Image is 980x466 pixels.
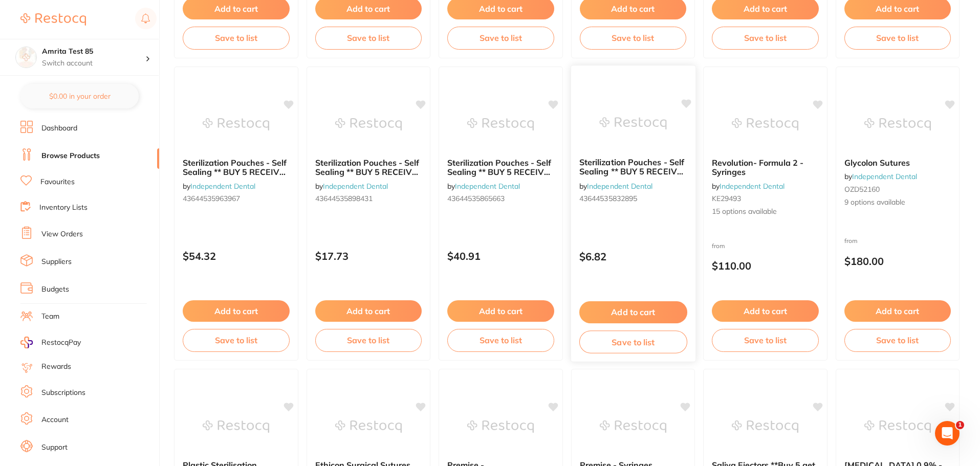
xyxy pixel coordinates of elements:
span: by [183,182,255,191]
img: Plastic Sterilisation Cassettes [203,401,269,452]
span: 15 options available [712,207,819,217]
img: Revolution- Formula 2 - Syringes [732,99,798,150]
img: Amrita Test 85 [16,47,36,68]
a: Independent Dental [720,182,785,191]
button: Save to list [447,27,554,49]
span: KE29493 [712,194,741,203]
p: $54.32 [183,250,290,262]
a: Dashboard [41,123,77,134]
img: Premise - Unidose [467,401,534,452]
span: 43644535898431 [315,194,373,203]
button: Add to cart [315,300,422,322]
a: Independent Dental [455,182,520,191]
a: Independent Dental [852,172,917,181]
span: 43644535865663 [447,194,505,203]
span: Sterilization Pouches - Self Sealing ** BUY 5 RECEIVE 1 FREE ** - 133mm x 255mm (Box of 200) [315,158,419,196]
button: Add to cart [183,300,290,322]
a: Support [41,442,68,453]
a: Restocq Logo [20,8,86,31]
img: RestocqPay [20,337,33,348]
b: Sterilization Pouches - Self Sealing ** BUY 5 RECEIVE 1 FREE ** - 190mm x 330mm (Box of 200) [183,158,290,177]
p: Switch account [42,58,145,69]
button: Add to cart [579,301,687,323]
span: 9 options available [844,197,951,208]
p: $17.73 [315,250,422,262]
b: Sterilization Pouches - Self Sealing ** BUY 5 RECEIVE 1 FREE ** - 90mm x 133mm (Box of 200) [579,158,687,176]
button: Add to cart [712,300,819,322]
a: Subscriptions [41,388,85,398]
span: by [315,182,388,191]
b: Revolution- Formula 2 - Syringes [712,158,819,177]
img: Sterilization Pouches - Self Sealing ** BUY 5 RECEIVE 1 FREE ** - 90mm x 133mm (Box of 200) [599,98,666,149]
span: Revolution- Formula 2 - Syringes [712,158,803,177]
p: $40.91 [447,250,554,262]
b: Sterilization Pouches - Self Sealing ** BUY 5 RECEIVE 1 FREE ** - 90mm x 230mm (Box of 1000) [447,158,554,177]
img: Sodium Chloride 0.9% - IV Bags [864,401,931,452]
a: Budgets [41,284,69,295]
a: Independent Dental [190,182,255,191]
button: Add to cart [447,300,554,322]
b: Glycolon Sutures [844,158,951,167]
img: Sterilization Pouches - Self Sealing ** BUY 5 RECEIVE 1 FREE ** - 190mm x 330mm (Box of 200) [203,99,269,150]
button: Save to list [712,329,819,351]
span: Sterilization Pouches - Self Sealing ** BUY 5 RECEIVE 1 FREE ** - 190mm x 330mm (Box of 200) [183,158,287,196]
img: Restocq Logo [20,13,86,26]
p: $180.00 [844,255,951,267]
a: Suppliers [41,257,72,267]
img: Sterilization Pouches - Self Sealing ** BUY 5 RECEIVE 1 FREE ** - 90mm x 230mm (Box of 1000) [467,99,534,150]
button: Save to list [447,329,554,351]
button: Save to list [183,27,290,49]
a: Favourites [40,177,75,187]
h4: Amrita Test 85 [42,47,145,57]
span: OZD52160 [844,185,880,194]
a: Independent Dental [323,182,388,191]
img: Premise - Syringes [600,401,666,452]
button: Save to list [844,329,951,351]
span: Sterilization Pouches - Self Sealing ** BUY 5 RECEIVE 1 FREE ** - 90mm x 230mm (Box of 1000) [447,158,551,196]
button: Add to cart [844,300,951,322]
a: Rewards [41,362,71,372]
p: $110.00 [712,260,819,272]
img: Glycolon Sutures [864,99,931,150]
iframe: Intercom live chat [935,421,960,446]
b: Sterilization Pouches - Self Sealing ** BUY 5 RECEIVE 1 FREE ** - 133mm x 255mm (Box of 200) [315,158,422,177]
span: 43644535832895 [579,194,637,203]
button: Save to list [183,329,290,351]
span: from [844,237,858,245]
a: Inventory Lists [39,203,88,213]
a: View Orders [41,229,83,239]
a: Browse Products [41,151,100,161]
span: Sterilization Pouches - Self Sealing ** BUY 5 RECEIVE 1 FREE ** - 90mm x 133mm (Box of 200) [579,157,684,196]
button: Save to list [844,27,951,49]
button: $0.00 in your order [20,84,139,108]
a: Independent Dental [587,181,652,190]
button: Save to list [580,27,687,49]
a: RestocqPay [20,337,81,348]
img: Sterilization Pouches - Self Sealing ** BUY 5 RECEIVE 1 FREE ** - 133mm x 255mm (Box of 200) [335,99,402,150]
button: Save to list [315,329,422,351]
span: RestocqPay [41,338,81,348]
span: 43644535963967 [183,194,240,203]
span: 1 [956,421,964,429]
span: by [712,182,785,191]
span: by [844,172,917,181]
span: by [579,181,652,190]
img: Saliva Ejectors **Buy 5 get 1 Free ** [732,401,798,452]
span: by [447,182,520,191]
img: Ethicon Surgical Sutures [335,401,402,452]
p: $6.82 [579,251,687,262]
button: Save to list [579,330,687,353]
span: from [712,242,725,250]
a: Account [41,415,69,425]
button: Save to list [712,27,819,49]
button: Save to list [315,27,422,49]
a: Team [41,312,59,322]
span: Glycolon Sutures [844,158,910,168]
